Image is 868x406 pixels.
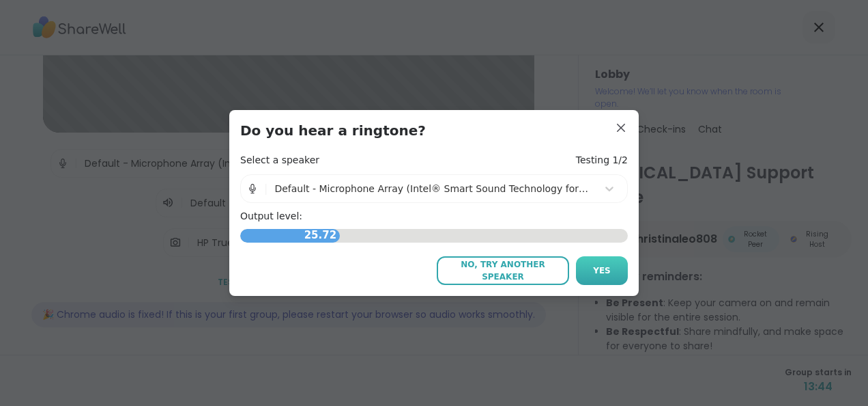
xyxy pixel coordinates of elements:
img: Microphone [246,175,259,202]
span: Yes [593,265,611,277]
span: 25.72 [301,224,340,247]
h4: Select a speaker [240,154,319,167]
h3: Do you hear a ringtone? [240,121,628,140]
span: | [264,175,267,202]
button: No, try another speaker [437,256,569,285]
div: Default - Microphone Array (Intel® Smart Sound Technology for Digital Microphones) [274,182,590,196]
span: No, try another speaker [444,258,562,283]
h4: Output level: [240,210,628,224]
h4: Testing 1/2 [576,154,628,167]
button: Yes [576,256,628,285]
